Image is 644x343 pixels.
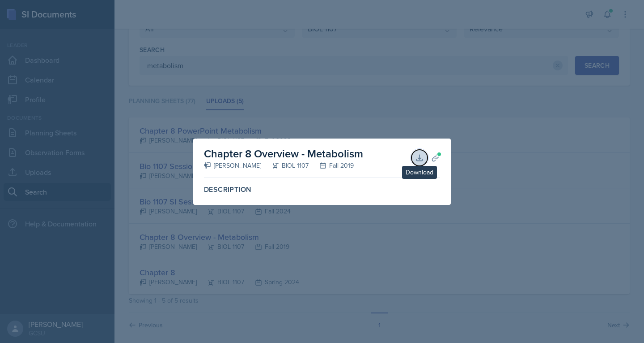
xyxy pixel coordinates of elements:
button: Download [411,150,428,166]
h2: Chapter 8 Overview - Metabolism [204,146,363,162]
div: Fall 2019 [309,161,354,170]
div: BIOL 1107 [261,161,309,170]
div: [PERSON_NAME] [204,161,261,170]
label: Description [204,185,440,194]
